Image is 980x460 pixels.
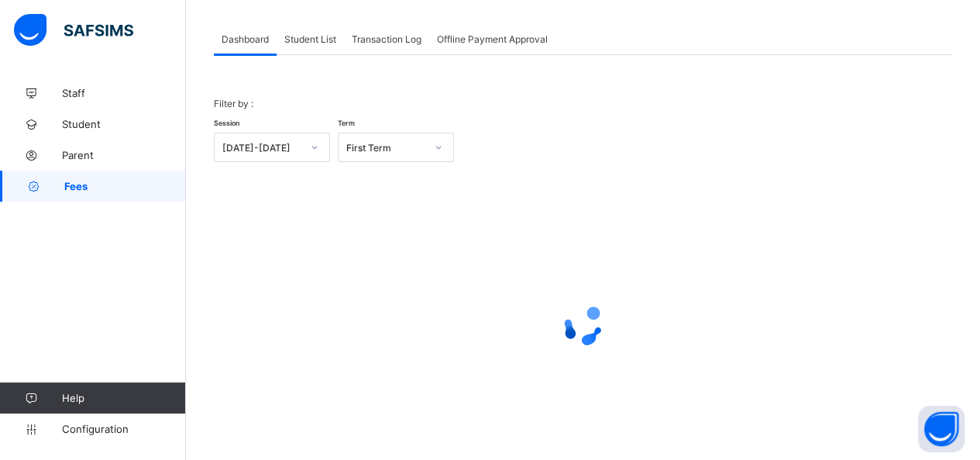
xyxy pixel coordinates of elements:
[14,14,133,47] img: safsims
[214,119,239,127] span: Session
[284,33,336,45] span: Student List
[338,119,355,127] span: Term
[352,33,421,45] span: Transaction Log
[214,98,253,109] span: Filter by :
[62,423,185,435] span: Configuration
[62,118,186,130] span: Student
[222,33,269,45] span: Dashboard
[222,142,301,154] div: [DATE]-[DATE]
[437,33,548,45] span: Offline Payment Approval
[918,406,965,452] button: Open asap
[62,149,186,161] span: Parent
[62,87,186,99] span: Staff
[64,180,186,192] span: Fees
[346,142,425,154] div: First Term
[62,392,185,404] span: Help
